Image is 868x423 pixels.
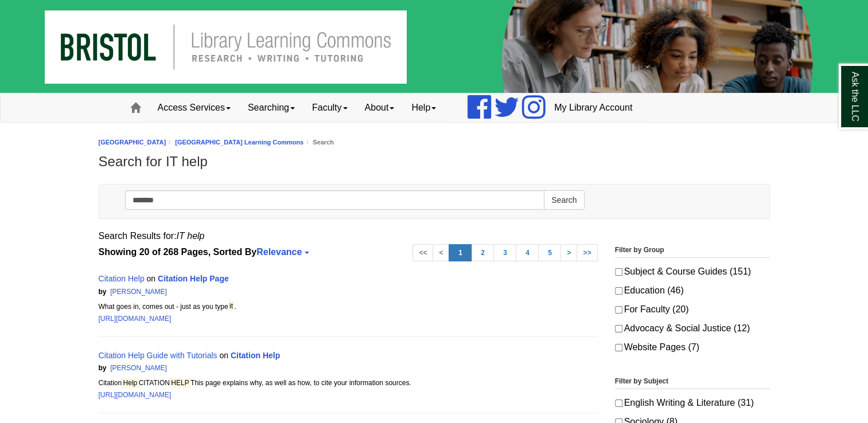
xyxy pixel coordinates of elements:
a: 5 [538,244,561,261]
a: 1 [449,244,472,261]
a: Citation Help Guide with Tutorials [99,351,217,360]
input: Education (46) [615,287,622,295]
span: Search Score [178,364,223,372]
a: Access Services [149,93,239,122]
a: 3 [493,244,516,261]
mark: HELP [170,378,190,389]
a: << [412,244,433,261]
a: My Library Account [546,93,641,122]
div: Citation CITATION This page explains why, as well as how, to cite your information sources. [99,377,598,389]
a: [PERSON_NAME] [110,288,167,296]
a: [URL][DOMAIN_NAME] [99,315,172,323]
a: >> [577,244,597,261]
nav: breadcrumb [99,137,770,148]
a: [GEOGRAPHIC_DATA] Learning Commons [175,139,303,146]
a: Citation Help [231,351,280,360]
li: Search [303,137,334,148]
label: For Faculty (20) [615,301,770,318]
span: on [219,351,228,360]
div: What goes in, comes out - just as you type . [99,301,598,313]
a: 2 [471,244,494,261]
a: Citation Help [99,274,145,283]
h1: Search for IT help [99,154,770,170]
a: 4 [516,244,539,261]
span: 12.47 [169,364,239,372]
button: Search [544,190,584,210]
span: | [169,288,176,296]
em: IT help [177,231,205,241]
input: Advocacy & Social Justice (12) [615,325,622,332]
input: For Faculty (20) [615,306,622,314]
div: Search Results for: [99,228,770,244]
mark: Help [122,378,138,389]
span: 13.22 [169,288,239,296]
a: Help [403,93,445,122]
label: Advocacy & Social Justice (12) [615,320,770,336]
strong: Showing 20 of 268 Pages, Sorted By [99,244,598,260]
span: on [147,274,156,283]
label: Subject & Course Guides (151) [615,264,770,280]
a: Searching [239,93,303,122]
legend: Filter by Subject [615,375,770,389]
span: by [99,364,107,372]
input: Website Pages (7) [615,344,622,351]
a: [GEOGRAPHIC_DATA] [99,139,166,146]
span: Search Score [178,288,223,296]
mark: it [228,301,235,312]
ul: Search Pagination [412,244,597,261]
a: > [560,244,577,261]
a: Relevance [256,247,308,257]
label: Education (46) [615,283,770,299]
span: by [99,288,107,296]
label: English Writing & Literature (31) [615,395,770,411]
a: Citation Help Page [158,274,229,283]
input: English Writing & Literature (31) [615,399,622,407]
a: About [356,93,403,122]
a: < [433,244,449,261]
span: | [169,364,176,372]
a: [URL][DOMAIN_NAME] [99,391,172,399]
legend: Filter by Group [615,244,770,258]
label: Website Pages (7) [615,339,770,355]
a: [PERSON_NAME] [110,364,167,372]
input: Subject & Course Guides (151) [615,268,622,276]
a: Faculty [303,93,356,122]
